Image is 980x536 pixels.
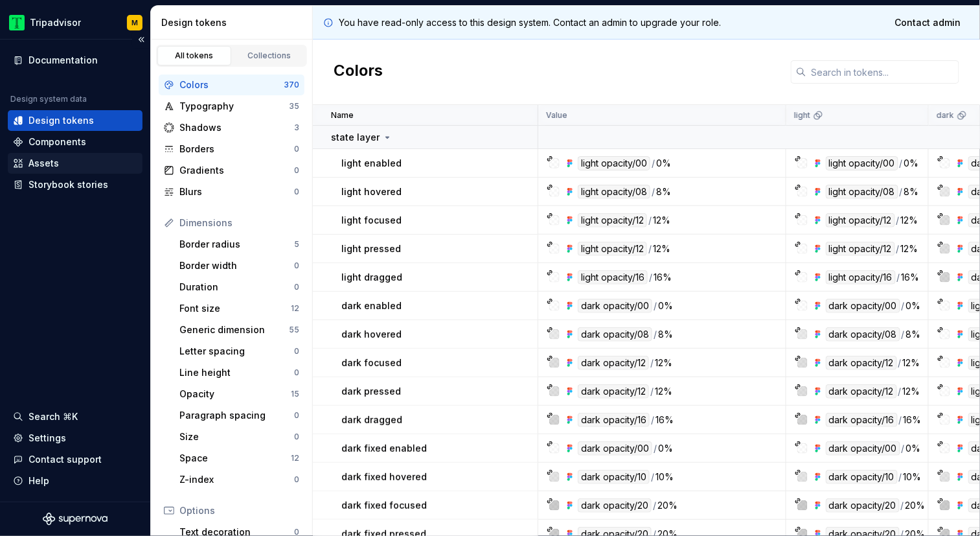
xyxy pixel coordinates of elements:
div: light opacity/12 [826,213,895,227]
a: Letter spacing0 [174,341,304,362]
div: / [900,185,903,199]
div: Generic dimension [179,323,289,336]
div: dark opacity/00 [578,299,652,313]
div: 12 [291,453,299,463]
div: 12% [653,213,670,227]
div: Options [179,504,299,517]
button: Help [8,471,142,491]
a: Border width0 [174,255,304,276]
div: Z-index [179,473,294,486]
div: 16% [654,270,672,285]
a: Size0 [174,426,304,447]
div: 8% [656,185,671,199]
div: 16% [902,270,920,285]
div: 0 [294,474,299,485]
div: Storybook stories [28,178,108,191]
div: 16% [904,413,922,427]
div: 8% [906,327,921,342]
p: dark fixed focused [341,499,427,512]
a: Line height0 [174,362,304,383]
div: 0% [658,299,673,313]
div: / [899,413,902,427]
div: Collections [237,51,302,61]
div: 12% [901,242,918,256]
div: Size [179,430,294,443]
a: Design tokens [8,110,142,131]
div: 0 [294,367,299,378]
div: dark opacity/12 [578,356,649,370]
div: 0% [906,441,921,456]
div: 12% [653,242,670,256]
div: Documentation [28,54,98,67]
div: / [902,441,905,456]
div: 0 [294,187,299,197]
div: 0 [294,432,299,442]
button: Collapse sidebar [132,30,150,49]
a: Colors370 [159,75,304,95]
div: 15 [291,389,299,399]
div: dark opacity/20 [826,498,900,513]
div: 0 [294,261,299,271]
a: Z-index0 [174,469,304,490]
div: / [902,299,905,313]
button: TripadvisorM [3,8,148,36]
a: Opacity15 [174,384,304,404]
p: Name [331,110,354,121]
div: 0 [294,346,299,356]
a: Paragraph spacing0 [174,405,304,426]
div: / [902,327,905,342]
div: 10% [904,470,922,484]
div: 20% [657,498,678,513]
a: Font size12 [174,298,304,319]
div: / [896,213,900,227]
div: 0 [294,282,299,292]
svg: Supernova Logo [43,513,108,526]
div: 16% [655,413,674,427]
div: light opacity/12 [578,213,647,227]
div: / [896,242,900,256]
div: dark opacity/12 [826,356,897,370]
div: 0% [904,156,919,170]
div: light opacity/00 [826,156,898,170]
a: Blurs0 [159,181,304,202]
div: Help [28,474,49,487]
div: Line height [179,366,294,379]
div: Border width [179,259,294,272]
div: Font size [179,302,291,315]
p: dark fixed enabled [341,442,427,455]
div: Search ⌘K [28,410,78,423]
div: / [653,498,656,513]
div: Design tokens [28,114,94,127]
a: Borders0 [159,139,304,159]
div: / [648,242,652,256]
div: Duration [179,281,294,294]
h2: Colors [334,60,383,84]
p: light dragged [341,271,402,284]
div: / [901,498,904,513]
div: dark opacity/20 [578,498,652,513]
div: / [652,156,655,170]
a: Components [8,132,142,152]
div: Paragraph spacing [179,409,294,422]
p: state layer [331,131,380,144]
p: dark enabled [341,299,402,312]
div: Assets [28,157,59,170]
div: dark opacity/08 [826,327,900,342]
p: light hovered [341,185,402,198]
div: / [650,384,654,399]
div: Tripadvisor [30,16,81,29]
p: dark pressed [341,385,401,398]
p: dark dragged [341,414,402,426]
div: dark opacity/00 [826,441,900,456]
div: dark opacity/00 [578,441,652,456]
div: Letter spacing [179,345,294,358]
div: 3 [294,122,299,133]
p: dark focused [341,356,402,369]
div: / [654,299,657,313]
a: Duration0 [174,277,304,297]
div: light opacity/12 [826,242,895,256]
p: Value [546,110,567,121]
p: dark fixed hovered [341,471,427,484]
div: Contact support [28,453,102,466]
div: / [654,441,657,456]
